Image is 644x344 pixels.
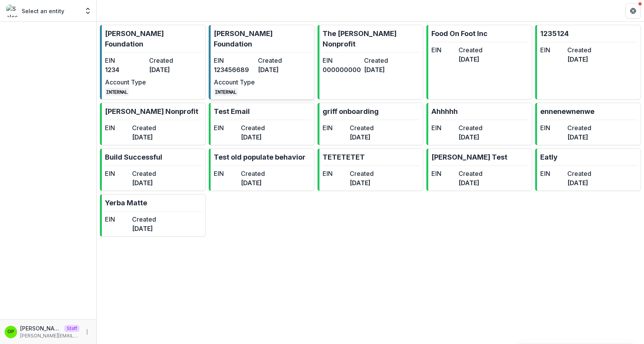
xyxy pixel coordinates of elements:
[105,106,198,117] p: [PERSON_NAME] Nonprofit
[459,55,483,64] dd: [DATE]
[318,103,423,145] a: griff onboardingEINCreated[DATE]
[82,3,93,19] button: Open entity switcher
[323,123,347,132] dt: EIN
[105,88,129,96] code: INTERNAL
[6,5,19,17] img: Select an entity
[214,152,306,162] p: Test old populate behavior
[540,152,558,162] p: Eatly
[22,7,64,15] p: Select an entity
[567,55,591,64] dd: [DATE]
[100,148,206,191] a: Build SuccessfulEINCreated[DATE]
[540,106,594,117] p: ennenewnenwe
[426,103,532,145] a: AhhhhhEINCreated[DATE]
[20,324,61,332] p: [PERSON_NAME]
[459,132,483,142] dd: [DATE]
[535,148,641,191] a: EatlyEINCreated[DATE]
[459,45,483,55] dt: Created
[323,56,361,65] dt: EIN
[214,106,250,117] p: Test Email
[214,77,255,87] dt: Account Type
[209,25,314,100] a: [PERSON_NAME] FoundationEIN123456689Created[DATE]Account TypeINTERNAL
[209,148,314,191] a: Test old populate behaviorEINCreated[DATE]
[540,123,564,132] dt: EIN
[567,169,591,178] dt: Created
[132,215,156,224] dt: Created
[431,123,455,132] dt: EIN
[214,88,238,96] code: INTERNAL
[258,65,299,74] dd: [DATE]
[323,65,361,74] dd: 000000000
[132,178,156,187] dd: [DATE]
[350,169,374,178] dt: Created
[149,56,190,65] dt: Created
[567,132,591,142] dd: [DATE]
[105,198,147,208] p: Yerba Matte
[105,28,202,49] p: [PERSON_NAME] Foundation
[318,148,423,191] a: TETETETETEINCreated[DATE]
[323,152,365,162] p: TETETETET
[431,28,488,39] p: Food On Foot Inc
[105,169,129,178] dt: EIN
[214,28,311,49] p: [PERSON_NAME] Foundation
[431,106,458,117] p: Ahhhhh
[258,56,299,65] dt: Created
[364,56,402,65] dt: Created
[132,169,156,178] dt: Created
[535,103,641,145] a: ennenewnenweEINCreated[DATE]
[82,327,92,337] button: More
[214,56,255,65] dt: EIN
[431,152,507,162] p: [PERSON_NAME] Test
[540,28,569,39] p: 1235124
[540,45,564,55] dt: EIN
[214,123,238,132] dt: EIN
[540,169,564,178] dt: EIN
[431,45,455,55] dt: EIN
[567,123,591,132] dt: Created
[105,56,146,65] dt: EIN
[100,25,206,100] a: [PERSON_NAME] FoundationEIN1234Created[DATE]Account TypeINTERNAL
[364,65,402,74] dd: [DATE]
[241,123,265,132] dt: Created
[105,215,129,224] dt: EIN
[241,178,265,187] dd: [DATE]
[426,148,532,191] a: [PERSON_NAME] TestEINCreated[DATE]
[105,123,129,132] dt: EIN
[132,224,156,233] dd: [DATE]
[214,65,255,74] dd: 123456689
[105,65,146,74] dd: 1234
[350,123,374,132] dt: Created
[132,123,156,132] dt: Created
[209,103,314,145] a: Test EmailEINCreated[DATE]
[100,103,206,145] a: [PERSON_NAME] NonprofitEINCreated[DATE]
[105,152,162,162] p: Build Successful
[350,132,374,142] dd: [DATE]
[323,28,420,49] p: The [PERSON_NAME] Nonprofit
[535,25,641,100] a: 1235124EINCreated[DATE]
[214,169,238,178] dt: EIN
[241,169,265,178] dt: Created
[241,132,265,142] dd: [DATE]
[426,25,532,100] a: Food On Foot IncEINCreated[DATE]
[459,178,483,187] dd: [DATE]
[350,178,374,187] dd: [DATE]
[567,45,591,55] dt: Created
[149,65,190,74] dd: [DATE]
[431,169,455,178] dt: EIN
[567,178,591,187] dd: [DATE]
[20,332,79,339] p: [PERSON_NAME][EMAIL_ADDRESS][DOMAIN_NAME]
[100,194,206,237] a: Yerba MatteEINCreated[DATE]
[105,77,146,87] dt: Account Type
[625,3,641,19] button: Get Help
[132,132,156,142] dd: [DATE]
[323,169,347,178] dt: EIN
[7,329,14,334] div: Griffin perry
[323,106,379,117] p: griff onboarding
[64,325,79,332] p: Staff
[318,25,423,100] a: The [PERSON_NAME] NonprofitEIN000000000Created[DATE]
[459,123,483,132] dt: Created
[459,169,483,178] dt: Created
